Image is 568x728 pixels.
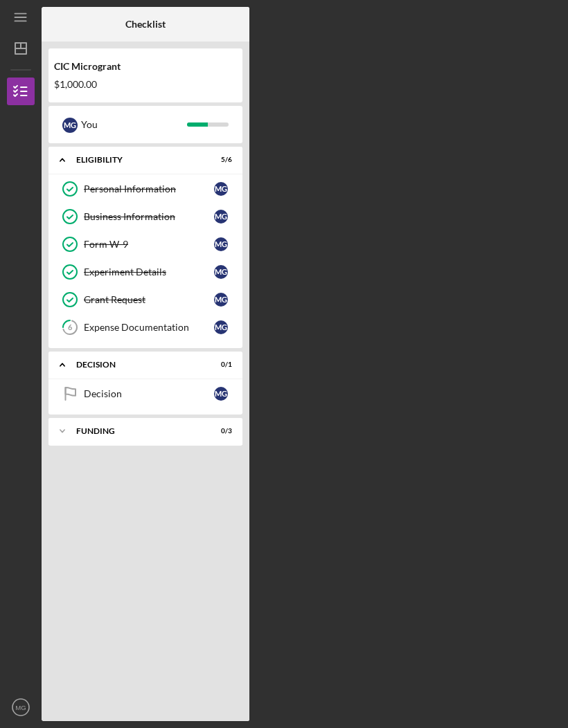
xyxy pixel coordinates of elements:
div: Decision [76,361,197,369]
div: M G [214,182,228,196]
div: Grant Request [84,294,214,305]
div: 0 / 1 [207,361,232,369]
b: Checklist [125,19,166,30]
div: M G [214,210,228,224]
div: You [81,113,187,136]
div: M G [214,293,228,307]
div: $1,000.00 [54,79,237,90]
div: M G [62,118,78,133]
div: FUNDING [76,427,197,435]
div: M G [214,387,228,401]
tspan: 6 [68,323,73,332]
a: DecisionMG [55,380,236,408]
div: Personal Information [84,183,214,194]
div: 0 / 3 [207,427,232,435]
button: MG [7,693,35,721]
div: M G [214,320,228,334]
text: MG [15,704,26,711]
div: 5 / 6 [207,156,232,164]
a: 6Expense DocumentationMG [55,313,236,341]
div: Experiment Details [84,266,214,277]
div: Decision [84,388,214,399]
div: ELIGIBILITY [76,156,197,164]
div: Expense Documentation [84,322,214,333]
a: Business InformationMG [55,203,236,230]
div: M G [214,265,228,279]
div: Business Information [84,211,214,222]
div: M G [214,237,228,251]
a: Form W-9MG [55,230,236,258]
div: Form W-9 [84,239,214,250]
div: CIC Microgrant [54,61,237,72]
a: Personal InformationMG [55,175,236,203]
a: Experiment DetailsMG [55,258,236,286]
a: Grant RequestMG [55,286,236,313]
